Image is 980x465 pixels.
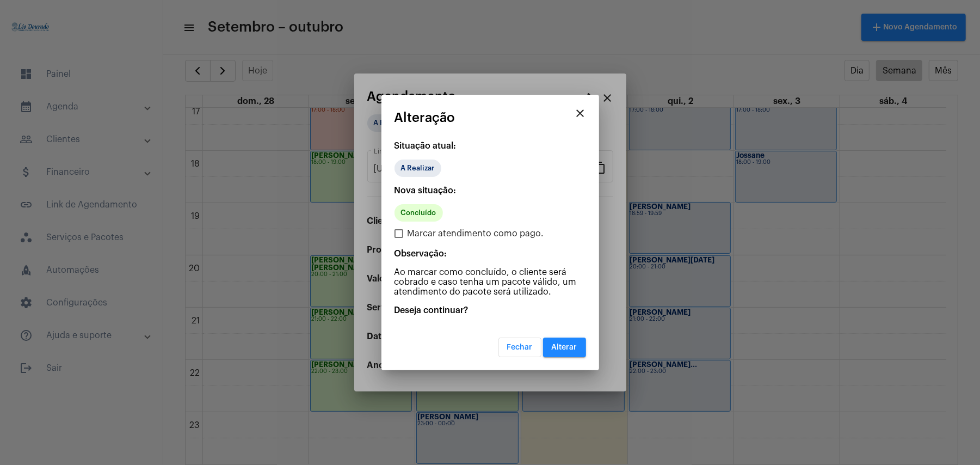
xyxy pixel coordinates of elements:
span: Marcar atendimento como pago. [408,227,544,240]
span: Fechar [507,344,533,351]
p: Deseja continuar? [395,305,586,315]
mat-chip: Concluído [395,204,443,222]
p: Ao marcar como concluído, o cliente será cobrado e caso tenha um pacote válido, um atendimento do... [395,267,586,297]
button: Alterar [543,338,586,357]
span: Alteração [395,111,455,125]
mat-chip: A Realizar [395,160,441,177]
p: Nova situação: [395,186,586,195]
button: Fechar [498,338,541,357]
span: Alterar [552,344,577,351]
p: Observação: [395,249,586,259]
mat-icon: close [574,107,587,120]
p: Situação atual: [395,141,586,151]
